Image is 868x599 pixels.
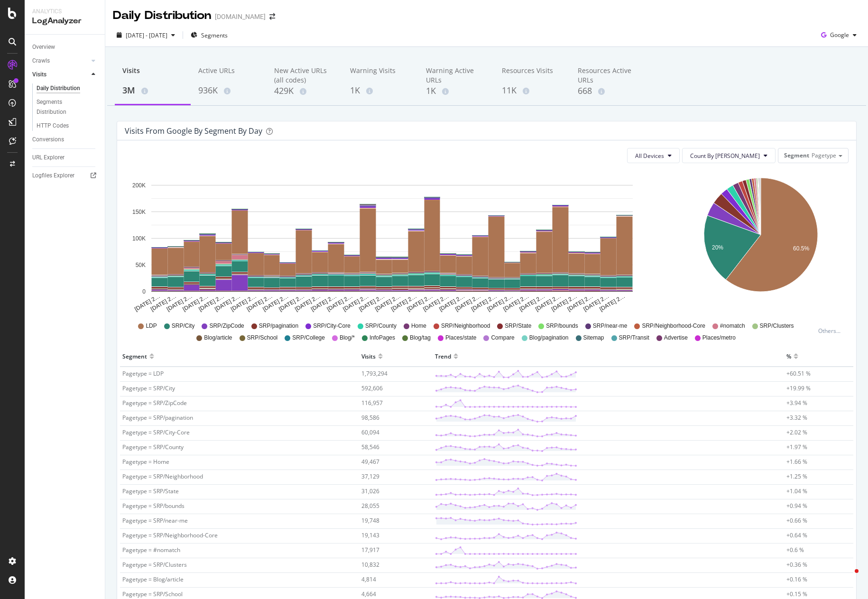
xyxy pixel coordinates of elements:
[247,334,278,342] span: SRP/School
[491,334,514,342] span: Compare
[198,66,259,84] div: Active URLs
[122,443,184,451] span: Pagetype = SRP/County
[836,567,859,590] iframe: Intercom live chat
[32,56,50,66] div: Crawls
[361,502,379,510] span: 28,055
[132,209,146,215] text: 150K
[32,171,74,181] div: Logfiles Explorer
[122,384,175,392] span: Pagetype = SRP/City
[426,66,487,85] div: Warning Active URLs
[786,369,811,378] span: +60.51 %
[32,135,64,145] div: Conversions
[259,322,298,330] span: SRP/pagination
[122,487,179,495] span: Pagetype = SRP/State
[361,487,379,495] span: 31,026
[675,171,847,313] svg: A chart.
[818,327,845,335] div: Others...
[122,472,203,480] span: Pagetype = SRP/Neighborhood
[760,322,794,330] span: SRP/Clusters
[793,246,809,252] text: 60.5%
[122,531,218,539] span: Pagetype = SRP/Neighborhood-Core
[32,135,98,145] a: Conversions
[786,458,807,466] span: +1.66 %
[690,152,760,160] span: Count By Day
[122,546,180,554] span: Pagetype = #nomatch
[32,171,98,181] a: Logfiles Explorer
[786,487,807,495] span: +1.04 %
[122,428,190,436] span: Pagetype = SRP/City-Core
[786,502,807,510] span: +0.94 %
[274,85,335,97] div: 429K
[350,66,411,84] div: Warning Visits
[361,458,379,466] span: 49,467
[702,334,736,342] span: Places/metro
[122,84,183,97] div: 3M
[578,85,638,97] div: 668
[37,83,98,93] a: Daily Distribution
[32,42,55,52] div: Overview
[122,349,147,364] div: Segment
[593,322,628,330] span: SRP/near-me
[132,182,146,189] text: 200K
[122,590,183,598] span: Pagetype = SRP/School
[546,322,578,330] span: SRP/bounds
[786,575,807,583] span: +0.16 %
[529,334,569,342] span: Blog/pagination
[122,369,164,378] span: Pagetype = LDP
[132,235,146,242] text: 100K
[37,121,69,131] div: HTTP Codes
[361,472,379,480] span: 37,129
[505,322,531,330] span: SRP/State
[113,28,179,43] button: [DATE] - [DATE]
[435,349,451,364] div: Trend
[172,322,195,330] span: SRP/City
[361,349,376,364] div: Visits
[426,85,487,97] div: 1K
[445,334,476,342] span: Places/state
[502,84,563,97] div: 11K
[361,369,388,378] span: 1,793,294
[122,458,169,466] span: Pagetype = Home
[786,349,791,364] div: %
[122,502,185,510] span: Pagetype = SRP/bounds
[361,399,383,407] span: 116,957
[32,16,97,27] div: LogAnalyzer
[361,443,379,451] span: 58,546
[786,531,807,539] span: +0.64 %
[269,13,275,20] div: arrow-right-arrow-left
[122,575,184,583] span: Pagetype = Blog/article
[350,84,411,97] div: 1K
[361,590,376,598] span: 4,664
[187,28,231,43] button: Segments
[361,561,379,569] span: 10,832
[583,334,604,342] span: Sitemap
[32,70,46,80] div: Visits
[32,8,97,16] div: Analytics
[204,334,232,342] span: Blog/article
[786,472,807,480] span: +1.25 %
[32,56,89,66] a: Crawls
[441,322,490,330] span: SRP/Neighborhood
[201,31,228,39] span: Segments
[32,42,98,52] a: Overview
[642,322,705,330] span: SRP/Neighborhood-Core
[786,428,807,436] span: +2.02 %
[812,151,836,159] span: Pagetype
[786,384,811,392] span: +19.99 %
[313,322,351,330] span: SRP/City-Core
[619,334,649,342] span: SRP/Transit
[720,322,745,330] span: #nomatch
[146,322,157,330] span: LDP
[32,70,89,80] a: Visits
[830,31,849,39] span: Google
[627,148,680,163] button: All Devices
[37,83,80,93] div: Daily Distribution
[365,322,397,330] span: SRP/County
[122,561,187,569] span: Pagetype = SRP/Clusters
[361,575,376,583] span: 4,814
[125,171,660,313] svg: A chart.
[122,414,193,422] span: Pagetype = SRP/pagination
[142,288,146,295] text: 0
